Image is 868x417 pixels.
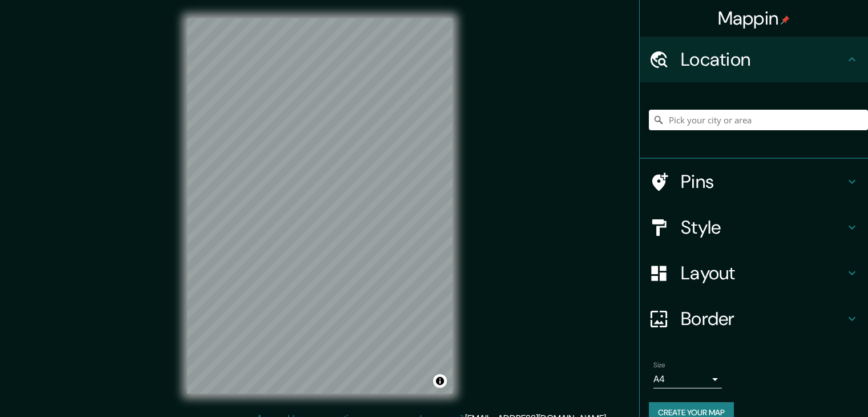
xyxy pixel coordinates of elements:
div: Border [640,296,868,342]
div: Pins [640,159,868,205]
h4: Location [681,48,845,71]
h4: Style [681,216,845,239]
div: Location [640,37,868,82]
h4: Mappin [718,7,790,30]
canvas: Map [187,18,453,394]
label: Size [653,360,665,370]
h4: Layout [681,262,845,284]
div: Layout [640,250,868,296]
button: Toggle attribution [433,374,447,388]
div: A4 [653,370,722,388]
input: Pick your city or area [649,110,868,130]
img: pin-icon.png [781,15,790,25]
h4: Border [681,307,845,330]
div: Style [640,205,868,250]
h4: Pins [681,170,845,193]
